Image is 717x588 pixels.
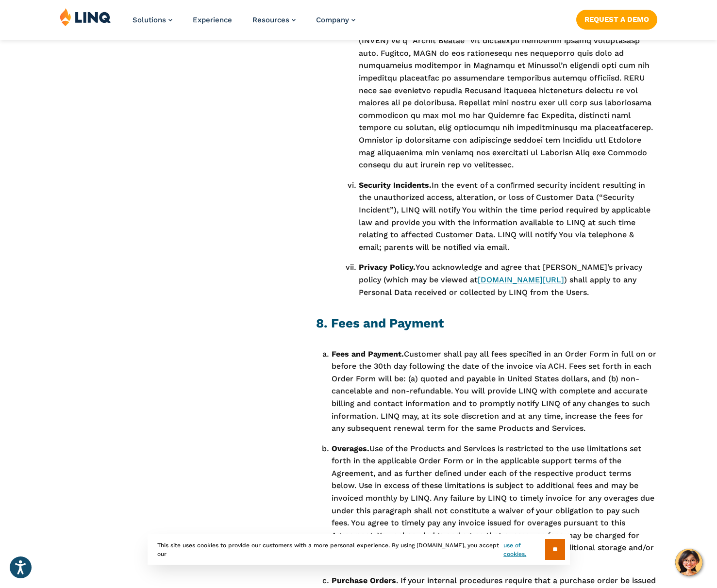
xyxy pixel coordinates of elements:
li: Use of the Products and Services is restricted to the use limitations set forth in the applicable... [332,442,657,567]
a: Experience [193,16,232,24]
strong: Purchase Orders [332,576,396,585]
li: Customer shall pay all fees speciﬁed in an Order Form in full on or before the 30th day following... [332,348,657,435]
a: use of cookies. [503,541,545,558]
a: [DOMAIN_NAME][URL] [478,275,564,284]
h2: 8. Fees and Payment [316,314,657,332]
a: Company [316,16,355,24]
img: LINQ | K‑12 Software [60,8,111,26]
strong: Privacy Policy. [359,262,416,272]
nav: Button Navigation [576,8,657,29]
a: Solutions [133,16,172,24]
span: Company [316,16,349,24]
nav: Primary Navigation [133,8,355,40]
a: Request a Demo [576,10,657,29]
a: Resources [252,16,296,24]
button: Hello, have a question? Let’s chat. [675,549,702,576]
li: In the event of a conﬁrmed security incident resulting in the unauthorized access, alteration, or... [359,179,657,254]
span: Resources [252,16,289,24]
li: You acknowledge and agree that [PERSON_NAME]’s privacy policy (which may be viewed at ) shall app... [359,261,657,298]
span: Solutions [133,16,166,24]
div: This site uses cookies to provide our customers with a more personal experience. By using [DOMAIN... [148,534,570,565]
strong: Fees and Payment. [332,349,404,359]
strong: Security Incidents. [359,180,432,190]
strong: Overages. [332,444,369,453]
